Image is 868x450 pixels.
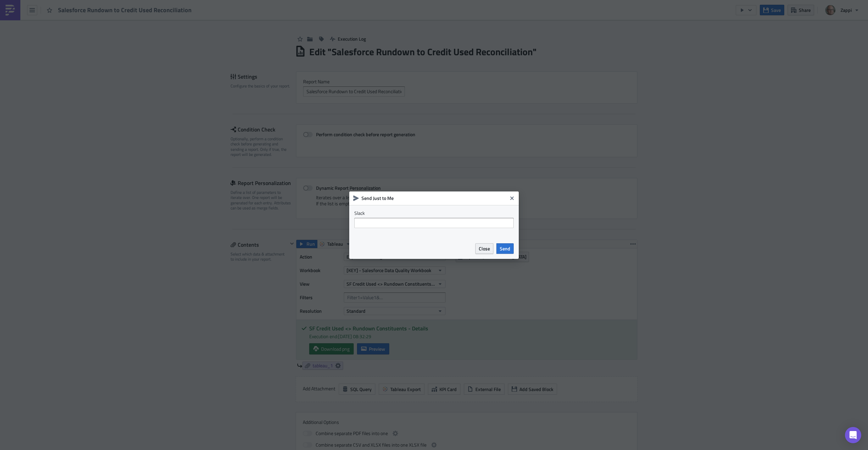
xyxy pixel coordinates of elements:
label: Slack [354,210,514,216]
div: Open Intercom Messenger [845,427,861,443]
button: Close [475,243,493,254]
h6: Send Just to Me [361,195,507,201]
span: Send [500,245,510,252]
button: Close [507,193,517,203]
button: Send [496,243,514,254]
span: Close [479,245,490,252]
body: Rich Text Area. Press ALT-0 for help. [3,3,324,8]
